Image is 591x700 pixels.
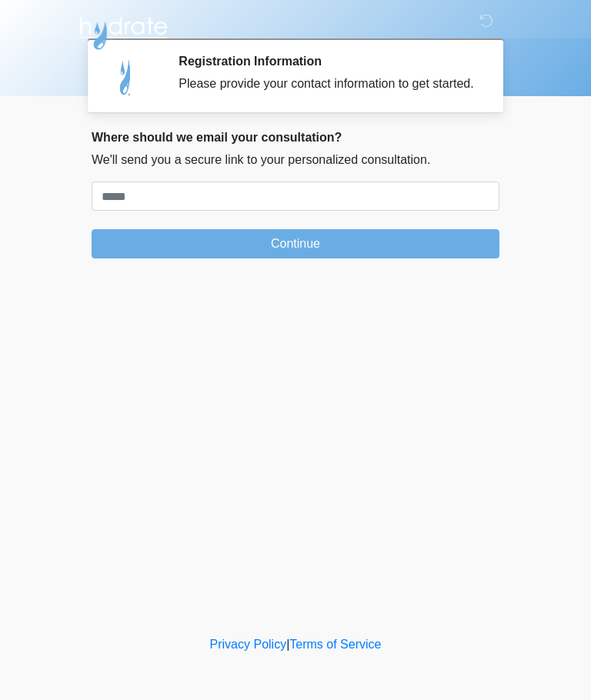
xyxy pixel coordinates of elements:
[289,638,381,651] a: Terms of Service
[92,130,499,145] h2: Where should we email your consultation?
[92,229,499,258] button: Continue
[76,12,170,51] img: Hydrate IV Bar - Arcadia Logo
[103,54,149,100] img: Agent Avatar
[92,151,499,169] p: We'll send you a secure link to your personalized consultation.
[210,638,287,651] a: Privacy Policy
[179,75,476,93] div: Please provide your contact information to get started.
[286,638,289,651] a: |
